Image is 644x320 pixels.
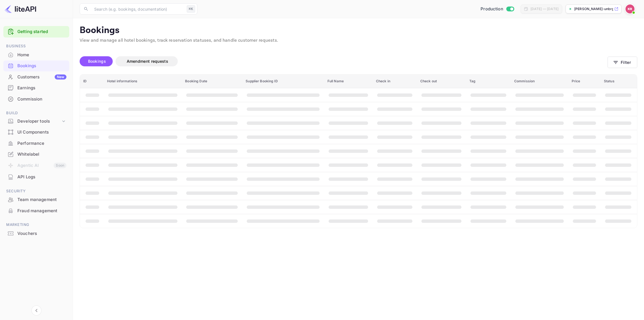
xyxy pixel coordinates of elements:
div: UI Components [17,129,66,136]
a: Vouchers [3,228,69,239]
a: CustomersNew [3,72,69,82]
a: Performance [3,138,69,148]
span: Amendment requests [127,59,168,64]
div: Home [17,52,66,58]
p: [PERSON_NAME]-unbrg.[PERSON_NAME]... [574,6,613,11]
th: Check out [417,74,466,88]
a: Commission [3,94,69,104]
a: Home [3,50,69,60]
div: Earnings [17,85,66,91]
div: CustomersNew [3,72,69,83]
input: Search (e.g. bookings, documentation) [91,3,184,15]
th: Commission [511,74,568,88]
div: account-settings tabs [80,56,608,66]
th: Status [601,74,637,88]
span: Production [481,6,503,12]
span: Bookings [88,59,106,64]
a: Fraud management [3,205,69,216]
table: booking table [80,74,637,228]
p: Bookings [80,25,637,36]
div: Fraud management [17,208,66,214]
div: Earnings [3,83,69,94]
button: Filter [608,57,637,68]
div: Fraud management [3,205,69,216]
span: Build [3,110,69,116]
th: Check in [373,74,417,88]
p: View and manage all hotel bookings, track reservation statuses, and handle customer requests. [80,37,637,44]
div: Getting started [3,26,69,38]
a: Getting started [17,29,66,35]
div: Developer tools [3,116,69,126]
div: [DATE] — [DATE] [530,6,558,11]
a: API Logs [3,172,69,182]
img: LiteAPI logo [4,4,36,13]
button: Collapse navigation [31,305,41,316]
th: Hotel informations [104,74,182,88]
a: Whitelabel [3,149,69,159]
th: Tag [466,74,511,88]
div: Customers [17,74,66,80]
a: UI Components [3,127,69,137]
div: UI Components [3,127,69,138]
th: Supplier Booking ID [242,74,324,88]
a: Bookings [3,60,69,71]
div: Performance [3,138,69,149]
a: Team management [3,194,69,205]
div: Bookings [3,60,69,71]
div: Switch to Sandbox mode [478,6,516,12]
div: ⌘K [187,5,195,13]
span: Business [3,43,69,49]
div: Whitelabel [3,149,69,160]
div: Vouchers [3,228,69,239]
div: API Logs [17,174,66,180]
div: New [55,74,66,80]
span: Marketing [3,222,69,228]
div: Commission [3,94,69,105]
div: Performance [17,140,66,147]
th: Full Name [324,74,373,88]
th: ID [80,74,104,88]
div: Vouchers [17,230,66,237]
a: Earnings [3,83,69,93]
div: Commission [17,96,66,102]
th: Price [568,74,601,88]
span: Security [3,188,69,194]
div: Developer tools [17,118,61,125]
div: Team management [3,194,69,205]
img: Kobus Roux [625,4,634,13]
div: API Logs [3,172,69,183]
div: Whitelabel [17,151,66,158]
div: Home [3,50,69,60]
div: Bookings [17,63,66,69]
div: Team management [17,197,66,203]
th: Booking Date [182,74,242,88]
